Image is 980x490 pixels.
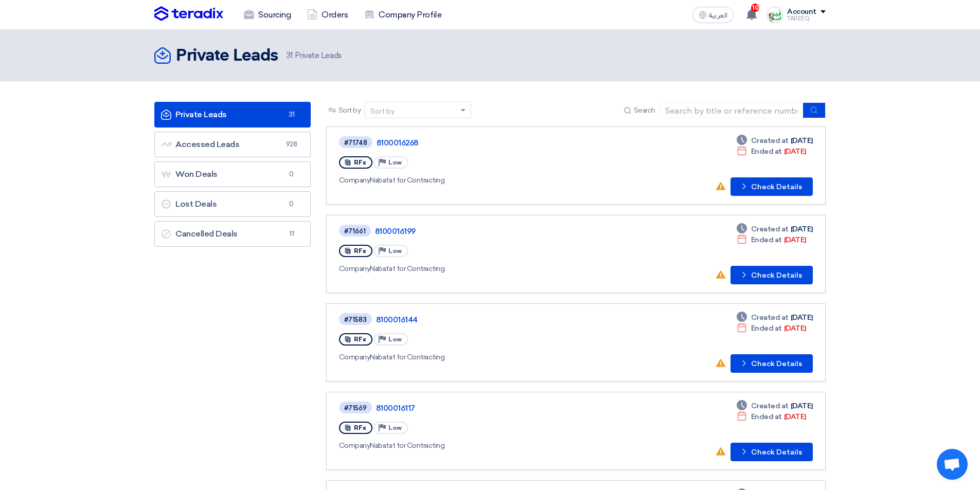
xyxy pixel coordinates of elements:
button: Check Details [730,354,813,373]
div: Account [787,8,816,16]
span: RFx [354,424,366,431]
button: Check Details [730,266,813,284]
div: [DATE] [737,312,813,323]
span: 10 [751,4,759,12]
span: Private Leads [287,50,342,62]
a: Lost Deals0 [154,191,311,217]
div: Nabatat for Contracting [339,440,635,451]
span: 31 [287,51,293,60]
input: Search by title or reference number [660,103,804,118]
a: 8100016199 [375,227,632,236]
span: 928 [286,139,298,150]
span: Ended at [751,323,782,334]
span: Created at [751,135,789,146]
div: #71661 [344,228,366,234]
a: 8100016268 [377,138,634,148]
div: #71569 [344,405,367,411]
a: Accessed Leads928 [154,132,311,157]
img: Teradix logo [154,6,223,22]
div: Sort by [370,106,395,117]
div: TAREEQ [787,16,826,22]
div: [DATE] [737,401,813,411]
a: Company Profile [356,4,450,26]
span: Created at [751,312,789,323]
span: Company [339,176,370,185]
button: Check Details [730,177,813,196]
a: Won Deals0 [154,161,311,187]
a: Orders [299,4,356,26]
h2: Private Leads [176,46,278,66]
span: RFx [354,247,366,255]
span: Ended at [751,146,782,157]
span: Low [388,159,402,166]
span: Low [388,247,402,255]
span: Created at [751,224,789,234]
div: Nabatat for Contracting [339,263,634,274]
a: Sourcing [236,4,299,26]
button: العربية [692,7,734,23]
span: RFx [354,336,366,343]
div: Open chat [937,449,968,480]
a: Cancelled Deals11 [154,221,311,247]
span: RFx [354,159,366,166]
a: Private Leads31 [154,102,311,128]
div: [DATE] [737,234,806,245]
span: 0 [286,169,298,179]
div: Nabatat for Contracting [339,175,636,186]
span: Ended at [751,411,782,422]
span: Ended at [751,234,782,245]
a: 8100016144 [376,315,633,324]
img: Screenshot___1727703618088.png [767,7,783,23]
a: 8100016117 [376,404,633,413]
button: Check Details [730,443,813,461]
span: 0 [286,199,298,209]
div: [DATE] [737,224,813,234]
div: #71748 [344,139,367,146]
div: Nabatat for Contracting [339,352,635,362]
div: [DATE] [737,323,806,334]
span: 31 [286,110,298,120]
span: Low [388,336,402,343]
span: Created at [751,401,789,411]
div: #71583 [344,316,367,323]
div: [DATE] [737,146,806,157]
span: Company [339,264,370,273]
span: العربية [709,12,727,19]
div: [DATE] [737,411,806,422]
span: Search [634,105,655,116]
div: [DATE] [737,135,813,146]
span: Low [388,424,402,431]
span: Sort by [338,105,361,116]
span: Company [339,353,370,361]
span: Company [339,441,370,450]
span: 11 [286,229,298,239]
